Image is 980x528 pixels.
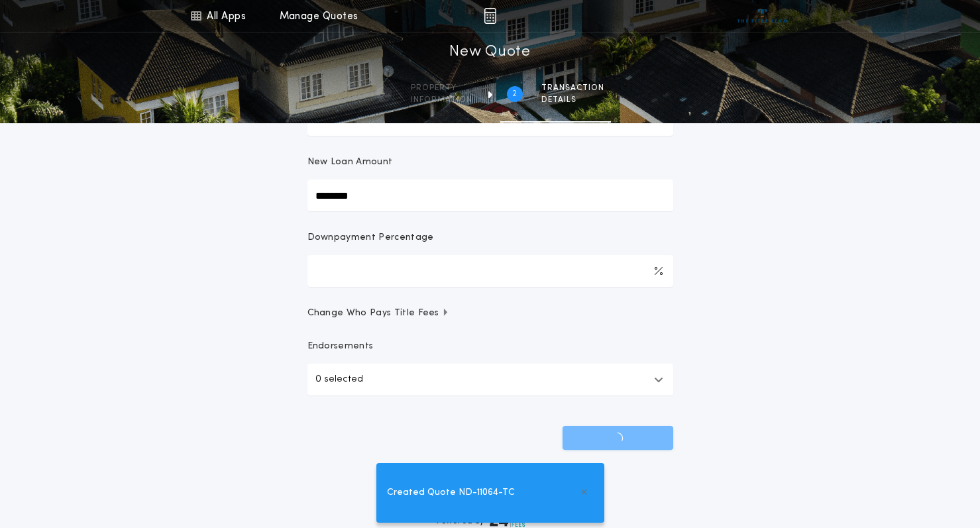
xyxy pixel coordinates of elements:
img: vs-icon [737,9,787,23]
p: Downpayment Percentage [307,231,434,244]
span: details [541,95,604,105]
span: Property [411,83,472,93]
span: Transaction [541,83,604,93]
input: New Loan Amount [307,180,673,211]
h1: New Quote [449,42,530,63]
p: New Loan Amount [307,156,393,169]
button: 0 selected [307,364,673,396]
p: Endorsements [307,340,673,353]
p: 0 selected [315,372,363,388]
span: information [411,95,472,105]
span: Created Quote ND-11064-TC [387,486,515,500]
button: Change Who Pays Title Fees [307,307,673,320]
img: img [484,8,496,24]
input: Downpayment Percentage [307,255,673,287]
span: Change Who Pays Title Fees [307,307,450,320]
h2: 2 [512,89,517,99]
